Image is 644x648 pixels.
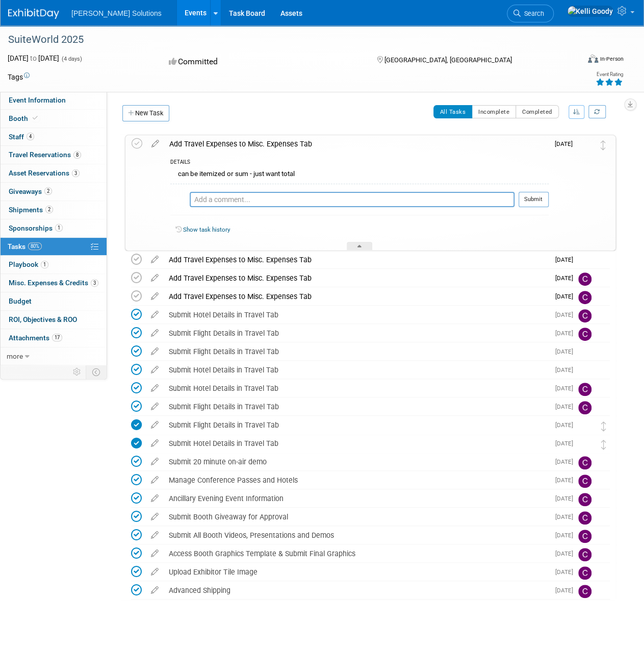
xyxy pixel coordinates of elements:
div: Committed [166,53,361,71]
span: 2 [45,206,53,213]
button: All Tasks [433,105,473,118]
span: Search [521,10,544,17]
a: Refresh [588,105,606,118]
a: edit [146,329,164,338]
a: Asset Reservations3 [1,164,107,182]
span: (4 days) [61,56,82,62]
span: to [29,54,38,62]
a: more [1,347,107,365]
img: Cameron Sigurdson [578,291,591,304]
a: edit [146,476,164,485]
span: [PERSON_NAME] Solutions [71,9,162,17]
div: DETAILS [170,159,549,167]
img: Corey French [578,530,591,543]
img: Cameron Sigurdson [578,401,591,414]
a: edit [146,549,164,558]
a: edit [146,531,164,540]
span: Playbook [9,260,48,268]
div: SuiteWorld 2025 [5,31,571,49]
div: Submit Hotel Details in Travel Tab [164,380,549,397]
a: Budget [1,292,107,310]
i: Move task [601,140,606,150]
span: Tasks [8,242,42,251]
div: Submit Hotel Details in Travel Tab [164,306,549,323]
div: Submit Hotel Details in Travel Tab [164,435,549,452]
div: Submit Flight Details in Travel Tab [164,325,549,342]
div: Add Travel Expenses to Misc. Expenses Tab [164,135,549,153]
span: [DATE] [555,458,578,465]
td: Personalize Event Tab Strip [68,365,86,379]
div: Upload Exhibitor Tile Image [164,563,549,581]
span: [DATE] [555,330,578,337]
span: [DATE] [555,550,578,557]
span: 2 [44,187,52,195]
td: Toggle Event Tabs [86,365,107,379]
span: Giveaways [9,187,52,195]
span: [DATE] [555,568,578,576]
img: Kelli Goody [578,438,591,451]
a: edit [146,567,164,577]
span: [DATE] [555,348,578,355]
div: Add Travel Expenses to Misc. Expenses Tab [164,251,549,268]
img: Christopher Grady [578,309,591,322]
a: Giveaways2 [1,183,107,201]
div: Event Format [534,53,624,68]
img: Corey French [578,585,591,598]
span: Misc. Expenses & Credits [9,279,98,287]
span: [DATE] [555,477,578,484]
span: [DATE] [555,256,578,263]
a: Sponsorships1 [1,219,107,237]
a: Misc. Expenses & Credits3 [1,274,107,292]
img: Kelli Goody [170,192,185,207]
a: Tasks80% [1,238,107,256]
span: [DATE] [555,293,578,300]
div: Submit Hotel Details in Travel Tab [164,361,549,379]
div: Add Travel Expenses to Misc. Expenses Tab [164,288,549,305]
span: Budget [9,297,32,305]
span: ROI, Objectives & ROO [9,315,77,323]
img: Christopher Grady [578,272,591,286]
img: Corey French [578,511,591,525]
a: Event Information [1,91,107,109]
img: Christopher Grady [578,328,591,341]
a: edit [146,365,164,375]
span: 1 [55,224,63,232]
span: Attachments [9,334,62,342]
img: Cameron Sigurdson [578,383,591,396]
span: [DATE] [555,532,578,539]
span: Asset Reservations [9,169,80,177]
span: [DATE] [555,421,578,429]
img: Kelli Goody [578,138,591,152]
span: Shipments [9,206,53,214]
a: edit [146,457,164,466]
span: [DATE] [555,311,578,318]
span: 17 [52,334,62,341]
span: 4 [27,133,34,140]
a: Travel Reservations8 [1,146,107,164]
a: edit [146,347,164,356]
span: [DATE] [555,440,578,447]
img: Corey French [578,566,591,580]
div: Submit Flight Details in Travel Tab [164,398,549,415]
a: edit [146,512,164,521]
img: Mary Orefice [578,254,591,267]
span: Staff [9,133,34,141]
a: edit [146,420,164,430]
a: Show task history [183,226,230,233]
span: [DATE] [555,403,578,410]
button: Incomplete [472,105,516,118]
td: Tags [8,72,30,82]
div: Event Rating [596,72,623,77]
i: Booth reservation complete [33,115,38,121]
div: Submit All Booth Videos, Presentations and Demos [164,527,549,544]
a: Shipments2 [1,201,107,219]
span: [GEOGRAPHIC_DATA], [GEOGRAPHIC_DATA] [384,56,512,64]
a: Playbook1 [1,256,107,273]
button: Completed [516,105,559,118]
i: Move task [601,421,606,431]
button: Submit [519,192,549,207]
div: Submit Booth Giveaway for Approval [164,508,549,526]
a: Search [507,5,554,22]
div: Access Booth Graphics Template & Submit Final Graphics [164,545,549,562]
img: Kelli Goody [578,419,591,433]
